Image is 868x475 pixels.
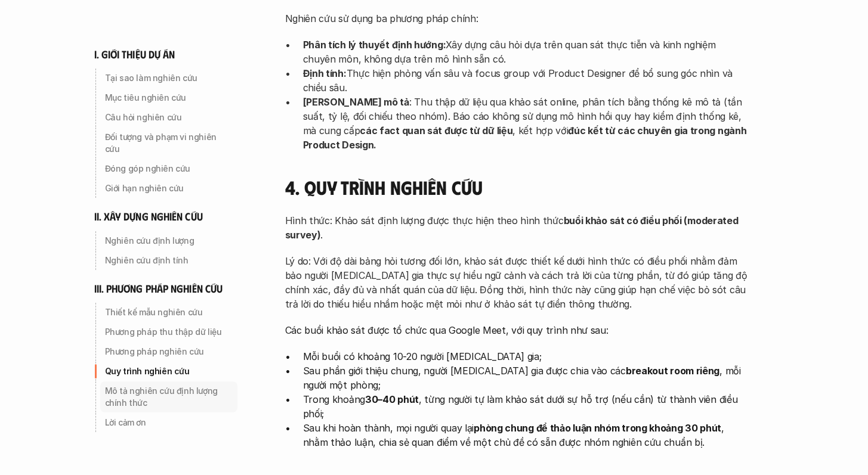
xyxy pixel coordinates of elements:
[303,392,750,421] p: Trong khoảng , từng người tự làm khảo sát dưới sự hỗ trợ (nếu cần) từ thành viên điều phối;
[94,381,237,412] a: Mô tả nghiên cứu định lượng chính thức
[303,39,446,51] strong: Phân tích lý thuyết định hướng:
[94,251,237,270] a: Nghiên cứu định tính
[303,38,750,66] p: Xây dựng câu hỏi dựa trên quan sát thực tiễn và kinh nghiệm chuyên môn, không dựa trên mô hình sẵ...
[105,346,233,358] p: Phương pháp nghiên cứu
[303,96,409,108] strong: [PERSON_NAME] mô tả
[303,364,750,392] p: Sau phần giới thiệu chung, người [MEDICAL_DATA] gia được chia vào các , mỗi người một phòng;
[105,385,233,409] p: Mô tả nghiên cứu định lượng chính thức
[105,111,233,123] p: Câu hỏi nghiên cứu
[94,342,237,361] a: Phương pháp nghiên cứu
[105,254,233,266] p: Nghiên cứu định tính
[105,326,233,338] p: Phương pháp thu thập dữ liệu
[94,88,237,107] a: Mục tiêu nghiên cứu
[303,66,750,95] p: Thực hiện phỏng vấn sâu và focus group với Product Designer để bổ sung góc nhìn và chiều sâu.
[94,48,175,61] h6: i. giới thiệu dự án
[474,422,721,434] strong: phòng chung để thảo luận nhóm trong khoảng 30 phút
[285,254,750,311] p: Lý do: Với độ dài bảng hỏi tương đối lớn, khảo sát được thiết kế dưới hình thức có điều phối nhằm...
[94,210,203,223] h6: ii. xây dựng nghiên cứu
[94,159,237,178] a: Đóng góp nghiên cứu
[105,306,233,318] p: Thiết kế mẫu nghiên cứu
[105,235,233,247] p: Nghiên cứu định lượng
[94,322,237,341] a: Phương pháp thu thập dữ liệu
[285,323,750,337] p: Các buổi khảo sát được tổ chức qua Google Meet, với quy trình như sau:
[303,421,750,449] p: Sau khi hoàn thành, mọi người quay lại , nhằm thảo luận, chia sẻ quan điểm về một chủ đề có sẵn đ...
[626,365,719,377] strong: breakout room riêng
[303,67,347,79] strong: Định tính:
[105,92,233,104] p: Mục tiêu nghiên cứu
[365,393,419,405] strong: 30–40 phút
[94,108,237,127] a: Câu hỏi nghiên cứu
[94,303,237,322] a: Thiết kế mẫu nghiên cứu
[94,69,237,88] a: Tại sao làm nghiên cứu
[105,182,233,194] p: Giới hạn nghiên cứu
[360,125,512,136] strong: các fact quan sát được từ dữ liệu
[94,413,237,432] a: Lời cảm ơn
[285,215,741,241] strong: buổi khảo sát có điều phối (moderated survey)
[94,179,237,198] a: Giới hạn nghiên cứu
[105,417,233,429] p: Lời cảm ơn
[94,231,237,250] a: Nghiên cứu định lượng
[105,131,233,155] p: Đối tượng và phạm vi nghiên cứu
[94,128,237,159] a: Đối tượng và phạm vi nghiên cứu
[303,95,750,152] p: : Thu thập dữ liệu qua khảo sát online, phân tích bằng thống kê mô tả (tần suất, tỷ lệ, đối chiếu...
[105,72,233,84] p: Tại sao làm nghiên cứu
[105,365,233,377] p: Quy trình nghiên cứu
[303,125,749,151] strong: đúc kết từ các chuyên gia trong ngành Product Design.
[285,176,750,198] h4: 4. Quy trình nghiên cứu
[105,163,233,175] p: Đóng góp nghiên cứu
[94,282,223,296] h6: iii. phương pháp nghiên cứu
[303,349,750,364] p: Mỗi buổi có khoảng 10-20 người [MEDICAL_DATA] gia;
[285,11,750,26] p: Nghiên cứu sử dụng ba phương pháp chính:
[285,213,750,242] p: Hình thức: Khảo sát định lượng được thực hiện theo hình thức .
[94,362,237,381] a: Quy trình nghiên cứu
